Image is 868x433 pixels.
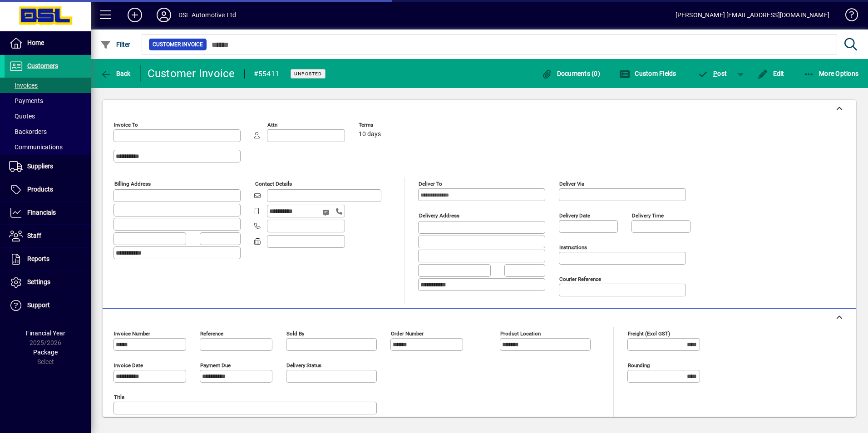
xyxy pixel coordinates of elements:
span: Backorders [9,128,47,135]
span: Communications [9,143,63,151]
mat-label: Product location [500,330,541,337]
div: DSL Automotive Ltd [178,8,236,22]
mat-label: Payment due [200,362,231,369]
span: Customers [27,62,58,69]
span: Unposted [294,71,322,77]
a: Settings [5,271,91,294]
mat-label: Instructions [559,244,587,251]
span: Invoices [9,82,38,89]
mat-label: Freight (excl GST) [628,330,670,337]
button: Post [693,65,732,82]
button: Send SMS [316,202,338,223]
mat-label: Delivery date [559,212,590,219]
a: Products [5,178,91,201]
span: Back [100,70,131,77]
mat-label: Order number [391,330,424,337]
span: Home [27,39,44,46]
mat-label: Invoice To [114,122,138,128]
div: Customer Invoice [148,66,235,81]
a: Financials [5,202,91,224]
a: Support [5,294,91,317]
button: Filter [98,36,133,53]
span: 10 days [359,131,381,138]
span: Products [27,186,53,193]
mat-label: Delivery time [632,212,664,219]
mat-label: Invoice date [114,362,143,369]
a: Quotes [5,108,91,124]
a: Backorders [5,124,91,139]
a: Reports [5,248,91,271]
mat-label: Title [114,394,124,400]
a: Knowledge Base [838,2,857,31]
span: Quotes [9,113,35,120]
div: #55411 [254,67,280,81]
mat-label: Reference [200,330,223,337]
span: Custom Fields [619,70,676,77]
app-page-header-button: Back [91,65,141,82]
span: Edit [757,70,784,77]
span: Package [33,349,58,356]
mat-label: Deliver To [419,181,442,187]
button: Back [98,65,133,82]
a: Communications [5,139,91,155]
span: Financial Year [26,330,65,337]
span: Support [27,301,50,309]
span: ost [698,70,727,77]
button: Edit [755,65,787,82]
mat-label: Sold by [286,330,304,337]
span: Staff [27,232,41,239]
span: Payments [9,97,43,104]
span: Documents (0) [541,70,600,77]
a: Payments [5,93,91,108]
mat-label: Deliver via [559,181,584,187]
mat-label: Attn [267,122,277,128]
button: Documents (0) [539,65,602,82]
button: Profile [149,7,178,23]
span: Filter [100,41,131,48]
span: Settings [27,278,50,285]
mat-label: Courier Reference [559,276,601,282]
span: Suppliers [27,162,53,170]
a: Home [5,32,91,54]
span: Terms [359,122,413,128]
a: Invoices [5,78,91,93]
button: Custom Fields [617,65,679,82]
span: Financials [27,209,56,216]
mat-label: Invoice number [114,330,150,337]
mat-label: Rounding [628,362,650,369]
div: [PERSON_NAME] [EMAIL_ADDRESS][DOMAIN_NAME] [676,8,829,22]
button: More Options [801,65,861,82]
button: Add [120,7,149,23]
span: Reports [27,255,49,262]
span: More Options [804,70,859,77]
mat-label: Delivery status [286,362,321,369]
span: Customer Invoice [153,40,203,49]
a: Staff [5,225,91,247]
span: P [713,70,717,77]
a: Suppliers [5,155,91,178]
